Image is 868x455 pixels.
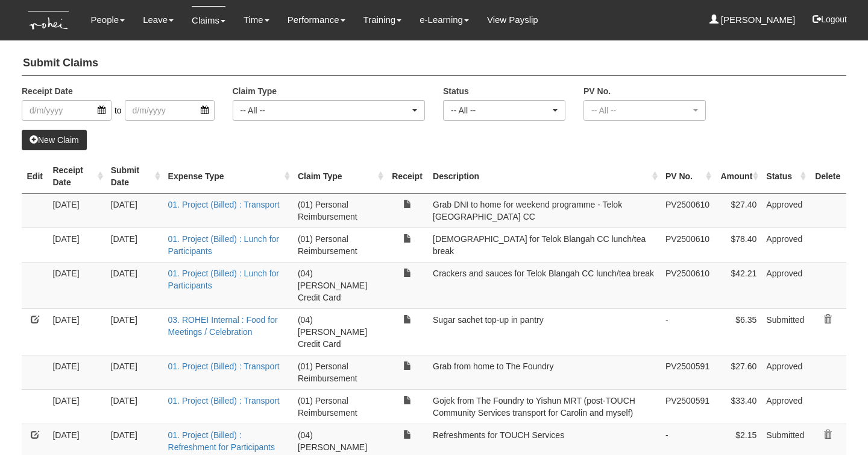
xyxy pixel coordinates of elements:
td: [DATE] [48,193,105,227]
a: 01. Project (Billed) : Transport [168,361,280,371]
td: [DATE] [106,355,163,389]
th: Expense Type : activate to sort column ascending [163,159,293,194]
td: PV2500591 [661,355,714,389]
td: Sugar sachet top-up in pantry [428,308,661,355]
a: Leave [143,6,174,34]
td: Approved [761,262,809,308]
div: -- All -- [241,104,410,116]
td: Approved [761,389,809,424]
td: (01) Personal Reimbursement [293,193,386,227]
th: Amount : activate to sort column ascending [714,159,761,194]
td: PV2500591 [661,389,714,424]
td: $42.21 [714,262,761,308]
td: Grab DNI to home for weekend programme - Telok [GEOGRAPHIC_DATA] CC [428,193,661,227]
td: [DATE] [106,193,163,227]
button: Logout [804,5,855,34]
th: Receipt Date : activate to sort column ascending [48,159,105,194]
a: People [90,6,125,34]
td: $6.35 [714,308,761,355]
a: 01. Project (Billed) : Transport [168,200,280,209]
a: Time [244,6,269,34]
td: Gojek from The Foundry to Yishun MRT (post-TOUCH Community Services transport for Carolin and mys... [428,389,661,424]
td: [DATE] [48,227,105,262]
td: [DATE] [106,262,163,308]
td: PV2500610 [661,262,714,308]
td: [DATE] [48,355,105,389]
label: Claim Type [233,85,277,97]
button: -- All -- [233,100,426,121]
td: [DEMOGRAPHIC_DATA] for Telok Blangah CC lunch/tea break [428,227,661,262]
input: d/m/yyyy [22,100,112,121]
td: [DATE] [48,262,105,308]
button: -- All -- [583,100,706,121]
div: -- All -- [591,104,691,116]
a: View Payslip [487,6,538,34]
td: (04) [PERSON_NAME] Credit Card [293,262,386,308]
td: Crackers and sauces for Telok Blangah CC lunch/tea break [428,262,661,308]
a: 01. Project (Billed) : Transport [168,396,280,406]
td: $33.40 [714,389,761,424]
td: (04) [PERSON_NAME] Credit Card [293,308,386,355]
a: Claims [192,6,225,34]
a: 01. Project (Billed) : Refreshment for Participants [168,430,275,452]
th: Status : activate to sort column ascending [761,159,809,194]
td: Approved [761,193,809,227]
a: New Claim [22,130,87,150]
a: 01. Project (Billed) : Lunch for Participants [168,234,279,256]
h4: Submit Claims [22,51,846,76]
td: [DATE] [48,308,105,355]
td: (01) Personal Reimbursement [293,227,386,262]
td: Approved [761,355,809,389]
div: -- All -- [451,104,550,116]
td: $27.40 [714,193,761,227]
a: 01. Project (Billed) : Lunch for Participants [168,269,279,290]
td: (01) Personal Reimbursement [293,389,386,424]
a: Performance [288,6,345,34]
input: d/m/yyyy [125,100,215,121]
td: [DATE] [106,389,163,424]
th: Description : activate to sort column ascending [428,159,661,194]
td: [DATE] [48,389,105,424]
td: [DATE] [106,227,163,262]
a: e-Learning [420,6,469,34]
label: Status [443,85,469,97]
td: $78.40 [714,227,761,262]
td: PV2500610 [661,193,714,227]
th: Claim Type : activate to sort column ascending [293,159,386,194]
span: to [112,100,125,121]
th: Delete [809,159,846,194]
label: PV No. [583,85,611,97]
td: [DATE] [106,308,163,355]
a: [PERSON_NAME] [709,6,796,34]
label: Receipt Date [22,85,73,97]
td: Submitted [761,308,809,355]
th: PV No. : activate to sort column ascending [661,159,714,194]
th: Submit Date : activate to sort column ascending [106,159,163,194]
td: $27.60 [714,355,761,389]
td: Grab from home to The Foundry [428,355,661,389]
td: - [661,308,714,355]
td: PV2500610 [661,227,714,262]
th: Receipt [386,159,428,194]
button: -- All -- [443,100,565,121]
td: (01) Personal Reimbursement [293,355,386,389]
a: Training [363,6,402,34]
th: Edit [22,159,48,194]
td: Approved [761,227,809,262]
a: 03. ROHEI Internal : Food for Meetings / Celebration [168,315,278,337]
